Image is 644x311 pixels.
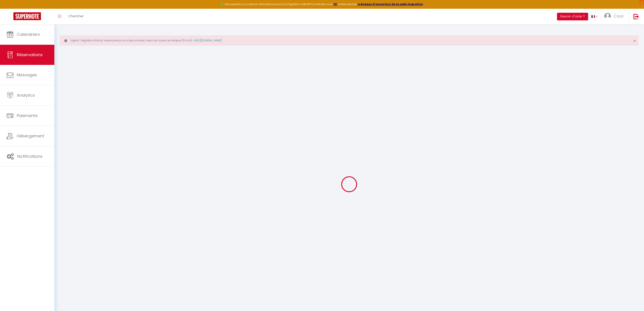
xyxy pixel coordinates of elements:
[333,2,337,6] a: ICI
[604,13,611,19] img: ...
[17,133,44,139] span: Hébergement
[17,113,38,118] span: Paiements
[65,9,87,24] a: Chercher
[17,72,37,78] span: Messages
[17,92,35,98] span: Analytics
[633,39,636,43] button: Close
[633,38,636,44] span: ×
[60,35,639,46] div: Urgent : Migration Airbnb nécessaire pour votre compte, merci de suivre ces étapes (5 min) -
[633,14,639,19] img: logout
[194,38,222,42] a: [URL][DOMAIN_NAME]
[601,9,629,24] a: ... Cool
[13,12,41,20] img: Super Booking
[17,52,43,58] span: Réservations
[614,13,623,19] span: Cool
[17,32,40,37] span: Calendriers
[557,13,588,20] button: Besoin d'aide ?
[4,2,17,15] button: Ouvrir le widget de chat LiveChat
[17,153,42,159] span: Notifications
[357,2,423,6] a: créneaux d'ouverture de la salle migration
[68,14,84,18] span: Chercher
